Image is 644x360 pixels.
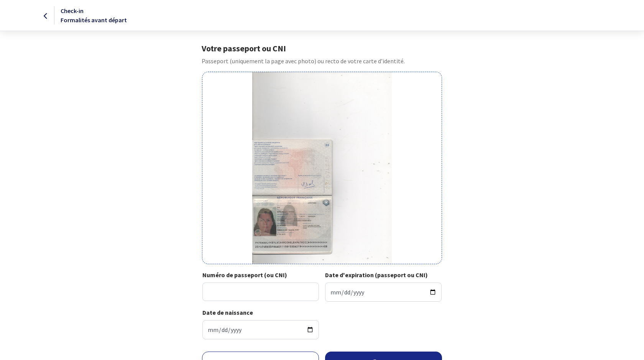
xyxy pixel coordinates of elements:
strong: Date d'expiration (passeport ou CNI) [325,271,428,279]
strong: Numéro de passeport (ou CNI) [202,271,287,279]
img: dal-sylvia.jpg [252,72,391,264]
strong: Date de naissance [202,309,253,316]
p: Passeport (uniquement la page avec photo) ou recto de votre carte d’identité. [202,56,442,66]
h1: Votre passeport ou CNI [202,43,442,53]
span: Check-in Formalités avant départ [61,7,127,24]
